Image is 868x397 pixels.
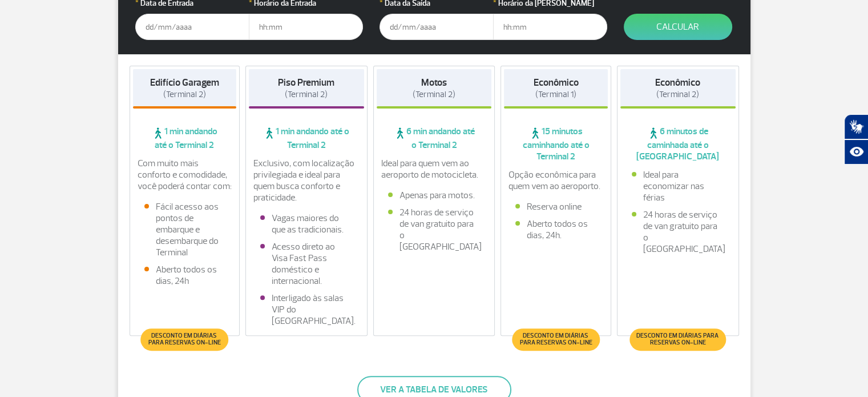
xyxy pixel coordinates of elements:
span: 6 minutos de caminhada até o [GEOGRAPHIC_DATA] [620,126,736,162]
p: Com muito mais conforto e comodidade, você poderá contar com: [138,158,232,192]
span: (Terminal 2) [656,89,699,100]
span: Desconto em diárias para reservas on-line [147,332,223,346]
li: 24 horas de serviço de van gratuito para o [GEOGRAPHIC_DATA] [632,209,724,255]
strong: Econômico [655,77,700,89]
strong: Motos [421,77,447,89]
input: hh:mm [249,14,363,40]
li: Ideal para economizar nas férias [632,169,724,203]
button: Abrir tradutor de língua de sinais. [844,114,868,139]
p: Exclusivo, com localização privilegiada e ideal para quem busca conforto e praticidade. [253,158,360,203]
button: Abrir recursos assistivos. [844,139,868,165]
button: Calcular [624,14,732,40]
li: Fácil acesso aos pontos de embarque e desembarque do Terminal [144,201,225,258]
span: 15 minutos caminhando até o Terminal 2 [504,126,608,162]
li: Vagas maiores do que as tradicionais. [260,212,353,235]
li: 24 horas de serviço de van gratuito para o [GEOGRAPHIC_DATA] [388,207,481,252]
li: Aberto todos os dias, 24h. [515,218,596,241]
strong: Edifício Garagem [150,77,219,89]
input: hh:mm [493,14,607,40]
span: (Terminal 2) [413,89,455,100]
span: (Terminal 2) [285,89,328,100]
span: 1 min andando até o Terminal 2 [133,126,237,151]
span: Desconto em diárias para reservas on-line [635,332,720,346]
li: Reserva online [515,201,596,212]
p: Opção econômica para quem vem ao aeroporto. [508,169,603,192]
input: dd/mm/aaaa [135,14,249,40]
p: Ideal para quem vem ao aeroporto de motocicleta. [381,158,487,181]
div: Plugin de acessibilidade da Hand Talk. [844,114,868,165]
span: 6 min andando até o Terminal 2 [377,126,492,151]
span: 1 min andando até o Terminal 2 [249,126,364,151]
li: Apenas para motos. [388,190,481,201]
strong: Econômico [534,77,579,89]
input: dd/mm/aaaa [380,14,494,40]
span: (Terminal 1) [535,89,576,100]
li: Aberto todos os dias, 24h [144,264,225,287]
li: Acesso direto ao Visa Fast Pass doméstico e internacional. [260,241,353,287]
li: Interligado às salas VIP do [GEOGRAPHIC_DATA]. [260,292,353,327]
span: Desconto em diárias para reservas on-line [518,332,594,346]
span: (Terminal 2) [163,89,206,100]
strong: Piso Premium [278,77,334,89]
